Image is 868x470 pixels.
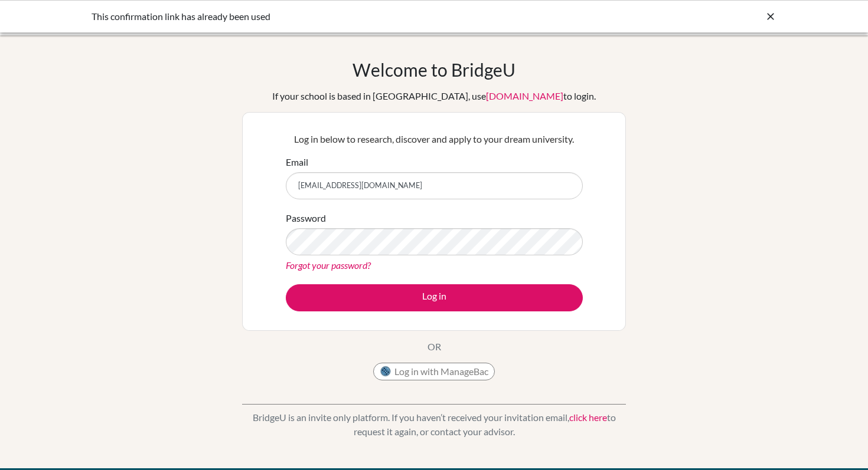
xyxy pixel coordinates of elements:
p: Log in below to research, discover and apply to your dream university. [286,132,583,146]
label: Password [286,211,326,225]
a: [DOMAIN_NAME] [486,90,563,101]
button: Log in [286,284,583,311]
a: click here [569,412,607,423]
p: OR [428,340,441,354]
a: Forgot your password? [286,259,371,271]
div: This confirmation link has already been used [92,9,599,24]
label: Email [286,155,308,169]
div: If your school is based in [GEOGRAPHIC_DATA], use to login. [272,89,596,103]
p: BridgeU is an invite only platform. If you haven’t received your invitation email, to request it ... [242,410,626,439]
button: Log in with ManageBac [373,363,495,380]
h1: Welcome to BridgeU [353,59,515,80]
